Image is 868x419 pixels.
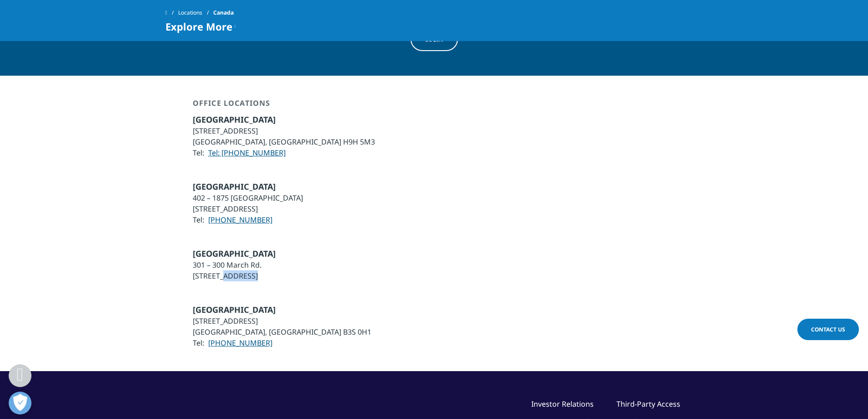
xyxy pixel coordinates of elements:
li: [STREET_ADDRESS] [193,316,371,326]
a: Tel: [PHONE_NUMBER] [208,148,286,158]
li: [GEOGRAPHIC_DATA], [GEOGRAPHIC_DATA] B3S 0H1 [193,326,371,337]
span: Contact Us [811,326,845,333]
span: [GEOGRAPHIC_DATA] [193,304,276,315]
span: Tel: [193,148,204,158]
span: Explore More [165,21,232,32]
a: Locations [178,5,213,21]
span: Tel: [193,338,204,348]
li: [STREET_ADDRESS] [193,203,303,214]
span: [GEOGRAPHIC_DATA] [193,181,276,192]
li: 301 – 300 March Rd. [193,259,276,270]
span: [GEOGRAPHIC_DATA] [193,248,276,259]
span: Canada [213,5,234,21]
button: Open Preferences [9,392,31,414]
li: [STREET_ADDRESS] [193,125,375,136]
a: Contact Us [797,319,859,340]
div: Office Locations [193,98,375,114]
span: [GEOGRAPHIC_DATA] [193,114,276,125]
a: [PHONE_NUMBER] [208,215,272,225]
li: [GEOGRAPHIC_DATA], [GEOGRAPHIC_DATA] H9H 5M3 [193,136,375,147]
a: [PHONE_NUMBER] [208,338,272,348]
span: Tel: [193,215,204,225]
a: Investor Relations [531,399,594,409]
li: [STREET_ADDRESS] [193,270,276,281]
li: 402 – 1875 [GEOGRAPHIC_DATA] [193,192,303,203]
a: Third-Party Access [616,399,680,409]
